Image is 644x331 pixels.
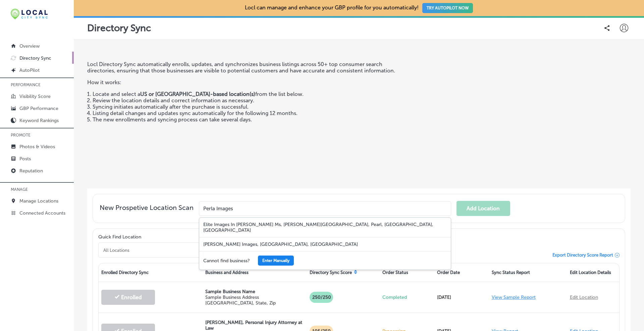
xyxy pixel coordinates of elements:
[434,288,489,307] div: [DATE]
[19,210,65,216] p: Connected Accounts
[205,289,304,294] p: Sample Business Name
[19,168,43,174] p: Reputation
[98,234,141,240] label: Quick Find Location
[93,116,410,123] li: The new enrollments and syncing process can take several days.
[552,253,613,258] span: Export Directory Score Report
[11,9,48,19] img: 12321ecb-abad-46dd-be7f-2600e8d3409flocal-city-sync-logo-rectangle.png
[19,118,59,123] p: Keyword Rankings
[307,263,380,282] div: Directory Sync Score
[457,201,510,216] button: Add Location
[93,110,410,116] li: Listing detail changes and updates sync automatically for the following 12 months.
[199,237,451,251] div: [PERSON_NAME] Images, [GEOGRAPHIC_DATA], [GEOGRAPHIC_DATA]
[93,91,410,97] li: Locate and select a from the list below.
[434,263,489,282] div: Order Date
[380,263,434,282] div: Order Status
[87,61,410,74] p: Locl Directory Sync automatically enrolls, updates, and synchronizes business listings across 50+...
[93,104,410,110] li: Syncing initiates automatically after the purchase is successful.
[19,198,58,204] p: Manage Locations
[93,97,410,104] li: Review the location details and correct information as necessary.
[205,300,304,306] p: [GEOGRAPHIC_DATA], State, Zip
[310,292,333,303] p: 250/250
[101,290,155,305] button: Enrolled
[205,320,304,331] p: [PERSON_NAME], Personal Injury Attorney at Law
[19,43,40,49] p: Overview
[19,94,51,99] p: Visibility Score
[203,263,307,282] div: Business and Address
[199,218,451,237] div: Elite Images In [PERSON_NAME] Ms, [PERSON_NAME][GEOGRAPHIC_DATA], Pearl, [GEOGRAPHIC_DATA], [GEOG...
[19,144,55,150] p: Photos & Videos
[19,67,40,73] p: AutoPilot
[203,258,250,264] p: Cannot find business?
[87,74,410,86] p: How it works:
[103,247,333,253] input: All Locations
[422,3,473,13] button: TRY AUTOPILOT NOW
[99,263,203,282] div: Enrolled Directory Sync
[205,294,304,300] p: Sample Business Address
[87,22,151,34] p: Directory Sync
[100,204,194,216] span: New Prospetive Location Scan
[19,106,58,111] p: GBP Performance
[567,263,619,282] div: Edit Location Details
[492,294,536,300] a: View Sample Report
[199,201,451,216] input: Enter your business location
[382,294,432,300] p: Completed
[140,91,255,97] strong: US or [GEOGRAPHIC_DATA]-based location(s)
[19,156,31,162] p: Posts
[570,294,598,300] a: Edit Location
[489,263,567,282] div: Sync Status Report
[258,256,294,266] button: Enter Manually
[19,55,51,61] p: Directory Sync
[415,61,631,182] iframe: Locl: Directory Sync Overview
